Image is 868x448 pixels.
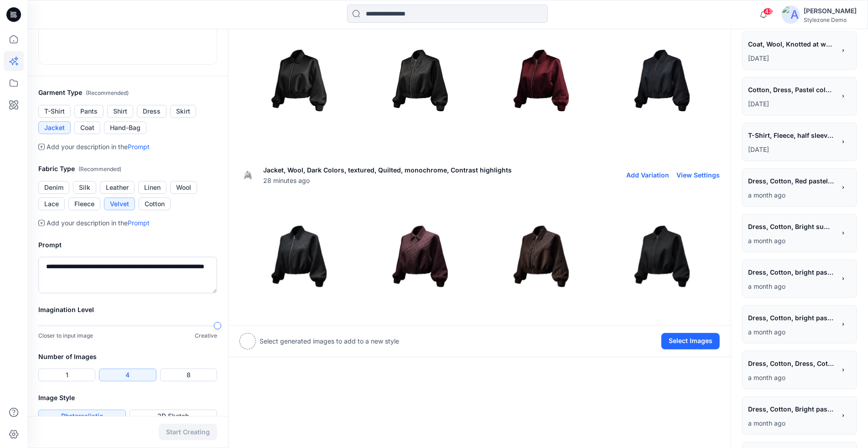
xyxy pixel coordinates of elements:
[130,410,217,422] button: 2D Sketch
[195,331,217,340] p: Creative
[748,129,835,142] span: T-Shirt, Fleece, half sleeve, Solid color, pastels, blocking
[748,53,836,64] p: September 19, 2025
[603,21,719,138] img: 3.png
[86,89,129,96] span: ( Recommended )
[38,392,217,403] h2: Image Style
[138,181,166,194] button: Linen
[361,198,477,314] img: 1.png
[482,21,598,138] img: 2.png
[38,410,126,422] button: Photorealistic
[128,143,150,151] a: Prompt
[748,327,836,338] p: August 20, 2025
[626,171,669,179] button: Add Variation
[38,304,217,315] h2: Imagination Level
[748,83,835,96] span: Cotton, Dress, Pastel colored, Long dress, elasticated waistband, Binding, Loop Buttons,
[748,174,835,188] span: Dress, Cotton, Red pastel tonal colors, solid fabric, contrast tapes, Belt
[100,181,135,194] button: Leather
[160,369,217,381] button: 8
[804,16,857,23] div: Stylezone Demo
[748,402,835,416] span: Dress, Cotton, Bright pastel summer color, abstract printed dress
[38,198,65,210] button: Lace
[78,166,121,172] span: ( Recommended )
[748,357,835,370] span: Dress, Cotton, Dress, Cotton, Bright pastel summer color, abstract printed dresS
[139,198,171,210] button: Cotton
[361,21,477,138] img: 1.png
[661,333,720,349] button: Select Images
[239,167,256,183] img: eyJhbGciOiJIUzI1NiIsImtpZCI6IjAiLCJ0eXAiOiJKV1QifQ.eyJkYXRhIjp7InR5cGUiOiJzdG9yYWdlIiwicGF0aCI6In...
[104,198,135,210] button: Velvet
[240,198,356,314] img: 0.png
[763,8,773,15] span: 43
[38,369,95,381] button: 1
[676,171,720,179] button: View Settings
[482,198,598,314] img: 2.png
[804,5,857,16] div: [PERSON_NAME]
[104,121,146,134] button: Hand-Bag
[68,198,100,210] button: Fleece
[748,311,835,324] span: Dress, Cotton, bright pastel colors, all over print
[748,266,835,279] span: Dress, Cotton, bright pastel colors, all over print
[603,198,719,314] img: 3.png
[99,369,156,381] button: 4
[38,351,217,362] h2: Number of Images
[38,105,71,118] button: T-Shirt
[240,21,356,138] img: 0.png
[170,181,197,194] button: Wool
[38,331,93,340] p: Closer to input image
[47,218,150,229] p: Add your description in the
[748,99,836,109] p: September 09, 2025
[748,220,835,233] span: Dress, Cotton, Bright summer pastel colors, solid fabric, contrast tapes
[748,372,836,383] p: August 19, 2025
[128,219,150,227] a: Prompt
[748,37,835,51] span: Coat, Wool, Knotted at waist, Dark colors, Contrast piping, Binding, Contrast printed lining,
[74,121,100,134] button: Coat
[38,163,217,175] h2: Fabric Type
[748,190,836,201] p: August 22, 2025
[73,181,96,194] button: Silk
[748,144,836,155] p: September 09, 2025
[748,418,836,429] p: August 19, 2025
[107,105,133,118] button: Shirt
[38,87,217,99] h2: Garment Type
[748,281,836,292] p: August 20, 2025
[748,235,836,246] p: August 22, 2025
[38,240,217,250] h2: Prompt
[782,5,800,24] img: avatar
[47,141,150,152] p: Add your description in the
[263,165,512,176] p: Jacket, Wool, Dark Colors, textured, Quilted, monochrome, Contrast highlights
[137,105,166,118] button: Dress
[260,336,399,347] p: Select generated images to add to a new style
[170,105,196,118] button: Skirt
[263,176,512,185] span: 28 minutes ago
[38,181,69,194] button: Denim
[74,105,104,118] button: Pants
[38,121,71,134] button: Jacket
